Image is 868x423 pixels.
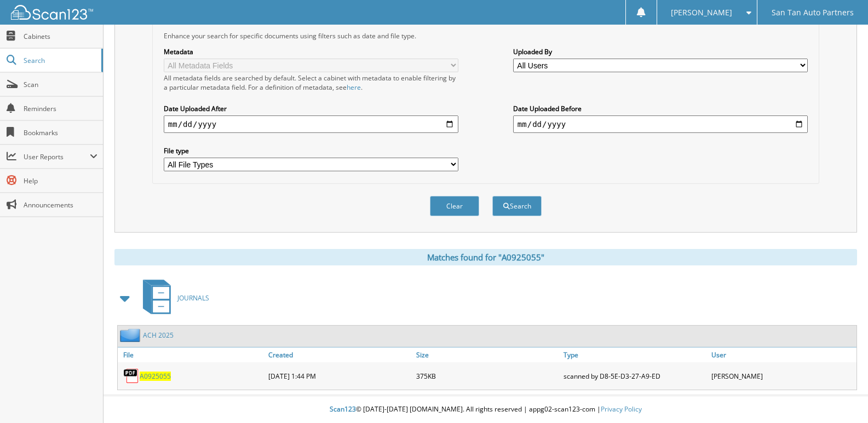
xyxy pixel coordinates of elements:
img: PDF.png [123,368,140,384]
input: end [513,115,808,133]
span: Reminders [24,104,97,113]
span: User Reports [24,152,90,161]
div: [DATE] 1:44 PM [266,365,413,387]
div: All metadata fields are searched by default. Select a cabinet with metadata to enable filtering b... [164,73,458,92]
label: Metadata [164,47,458,56]
a: JOURNALS [136,276,209,320]
button: Search [492,196,542,216]
span: Bookmarks [24,128,97,137]
div: [PERSON_NAME] [709,365,856,387]
img: scan123-logo-white.svg [11,5,93,20]
div: 375KB [413,365,561,387]
label: Date Uploaded After [164,104,458,113]
span: Search [24,56,96,65]
a: Size [413,347,561,362]
a: Type [561,347,709,362]
a: User [709,347,856,362]
label: Uploaded By [513,47,808,56]
a: Created [266,347,413,362]
span: San Tan Auto Partners [772,9,854,16]
a: File [118,347,266,362]
span: Help [24,176,97,186]
span: Cabinets [24,32,97,41]
a: ACH 2025 [143,331,174,340]
input: start [164,115,458,133]
div: scanned by D8-5E-D3-27-A9-ED [561,365,709,387]
div: Enhance your search for specific documents using filters such as date and file type. [158,31,813,40]
img: folder2.png [120,328,143,342]
iframe: Chat Widget [813,370,868,423]
span: JOURNALS [177,293,209,303]
span: [PERSON_NAME] [671,9,732,16]
label: File type [164,146,458,155]
div: © [DATE]-[DATE] [DOMAIN_NAME]. All rights reserved | appg02-scan123-com | [104,396,868,423]
div: Matches found for "A0925055" [114,249,857,265]
a: A0925055 [140,372,171,381]
button: Clear [430,196,479,216]
a: Privacy Policy [601,404,642,414]
span: Announcements [24,200,97,210]
label: Date Uploaded Before [513,104,808,113]
span: Scan123 [330,404,356,414]
a: here [347,83,361,92]
span: Scan [24,80,97,89]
